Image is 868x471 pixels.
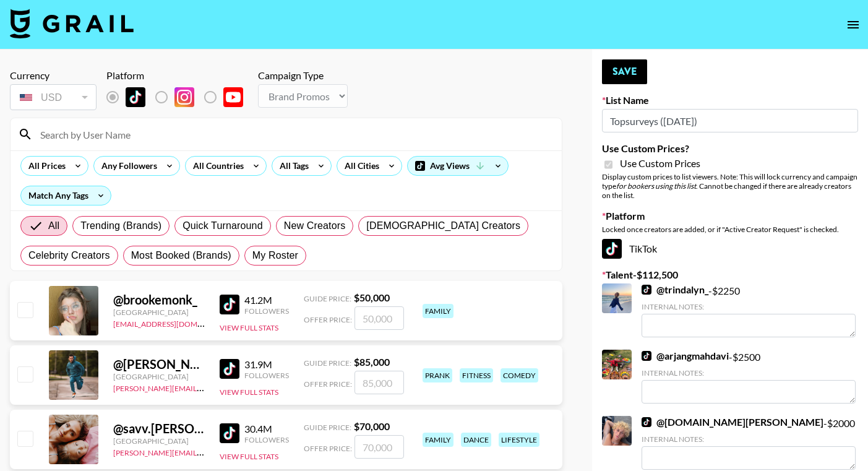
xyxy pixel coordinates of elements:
div: [GEOGRAPHIC_DATA] [113,436,205,446]
img: TikTok [220,295,239,314]
label: List Name [602,94,858,106]
div: Display custom prices to list viewers. Note: This will lock currency and campaign type . Cannot b... [602,172,858,200]
img: Grail Talent [10,9,134,38]
div: List locked to TikTok. [106,84,253,110]
input: 70,000 [355,435,404,459]
img: TikTok [642,285,651,295]
div: prank [423,368,452,382]
input: 85,000 [355,371,404,394]
div: Currency is locked to USD [10,82,97,113]
div: dance [461,433,491,447]
div: comedy [501,368,538,382]
div: family [423,304,453,318]
div: Followers [244,371,289,380]
div: All Tags [272,157,311,175]
img: TikTok [642,417,651,427]
div: fitness [460,368,493,382]
div: TikTok [602,239,858,259]
span: Trending (Brands) [80,218,161,233]
span: Quick Turnaround [183,218,263,233]
img: TikTok [126,87,145,107]
span: Guide Price: [304,358,351,368]
span: My Roster [252,248,298,263]
div: 31.9M [244,358,289,371]
img: YouTube [223,87,243,107]
input: Search by User Name [33,124,554,144]
div: [GEOGRAPHIC_DATA] [113,308,205,317]
button: Save [602,59,647,84]
img: TikTok [220,423,239,443]
span: Guide Price: [304,423,351,432]
div: Followers [244,435,289,444]
span: Offer Price: [304,315,352,324]
span: Use Custom Prices [620,157,700,170]
div: [GEOGRAPHIC_DATA] [113,372,205,381]
div: Locked once creators are added, or if "Active Creator Request" is checked. [602,225,858,234]
div: All Prices [21,157,68,175]
a: @trindalyn_ [642,283,708,296]
button: View Full Stats [220,452,278,461]
div: @ savv.[PERSON_NAME] [113,421,205,436]
span: Guide Price: [304,294,351,303]
img: TikTok [642,351,651,361]
div: Currency [10,69,97,82]
span: [DEMOGRAPHIC_DATA] Creators [366,218,520,233]
div: Internal Notes: [642,302,856,311]
strong: $ 85,000 [354,356,390,368]
div: Platform [106,69,253,82]
button: View Full Stats [220,387,278,397]
div: Match Any Tags [21,186,111,205]
span: All [48,218,59,233]
span: Offer Price: [304,379,352,389]
a: @arjangmahdavi [642,350,729,362]
div: All Countries [186,157,246,175]
button: View Full Stats [220,323,278,332]
div: 41.2M [244,294,289,306]
span: Offer Price: [304,444,352,453]
a: [EMAIL_ADDRESS][DOMAIN_NAME] [113,317,238,329]
strong: $ 70,000 [354,420,390,432]
div: Avg Views [408,157,508,175]
div: Campaign Type [258,69,348,82]
div: - $ 2500 [642,350,856,404]
span: Celebrity Creators [28,248,110,263]
div: @ brookemonk_ [113,292,205,308]
a: @[DOMAIN_NAME][PERSON_NAME] [642,416,823,428]
button: open drawer [841,12,866,37]
a: [PERSON_NAME][EMAIL_ADDRESS][DOMAIN_NAME] [113,381,296,393]
div: @ [PERSON_NAME].[PERSON_NAME] [113,356,205,372]
label: Use Custom Prices? [602,142,858,155]
div: Internal Notes: [642,434,856,444]
span: Most Booked (Brands) [131,248,231,263]
div: lifestyle [499,433,539,447]
span: New Creators [284,218,346,233]
label: Platform [602,210,858,222]
img: Instagram [174,87,194,107]
div: USD [12,87,94,108]
div: family [423,433,453,447]
div: Followers [244,306,289,316]
a: [PERSON_NAME][EMAIL_ADDRESS][DOMAIN_NAME] [113,446,296,457]
label: Talent - $ 112,500 [602,269,858,281]
em: for bookers using this list [616,181,696,191]
div: Any Followers [94,157,160,175]
div: - $ 2250 [642,283,856,337]
img: TikTok [220,359,239,379]
div: - $ 2000 [642,416,856,470]
img: TikTok [602,239,622,259]
input: 50,000 [355,306,404,330]
div: Internal Notes: [642,368,856,378]
div: All Cities [337,157,382,175]
strong: $ 50,000 [354,292,390,303]
div: 30.4M [244,423,289,435]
